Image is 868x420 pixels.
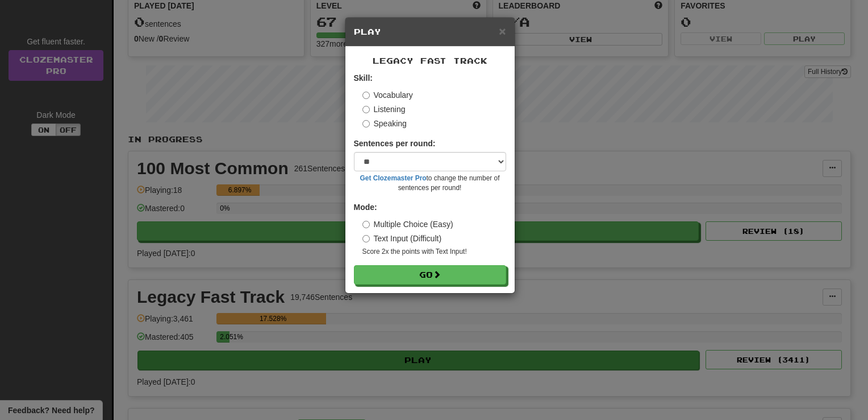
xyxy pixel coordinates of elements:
[354,265,506,285] button: Go
[354,174,506,193] small: to change the number of sentences per round!
[499,25,506,37] button: Close
[362,235,370,242] input: Text Input (Difficult)
[362,221,370,228] input: Multiple Choice (Easy)
[360,174,427,182] a: Get Clozemaster Pro
[362,106,370,113] input: Listening
[362,120,370,127] input: Speaking
[354,26,506,38] h5: Play
[362,92,370,99] input: Vocabulary
[354,73,373,83] strong: Skill:
[362,104,406,115] label: Listening
[362,247,506,257] small: Score 2x the points with Text Input !
[373,56,487,65] span: Legacy Fast Track
[499,24,506,38] span: ×
[354,138,436,149] label: Sentences per round:
[362,89,413,101] label: Vocabulary
[362,118,407,129] label: Speaking
[354,203,377,212] strong: Mode:
[362,233,442,244] label: Text Input (Difficult)
[362,219,453,230] label: Multiple Choice (Easy)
